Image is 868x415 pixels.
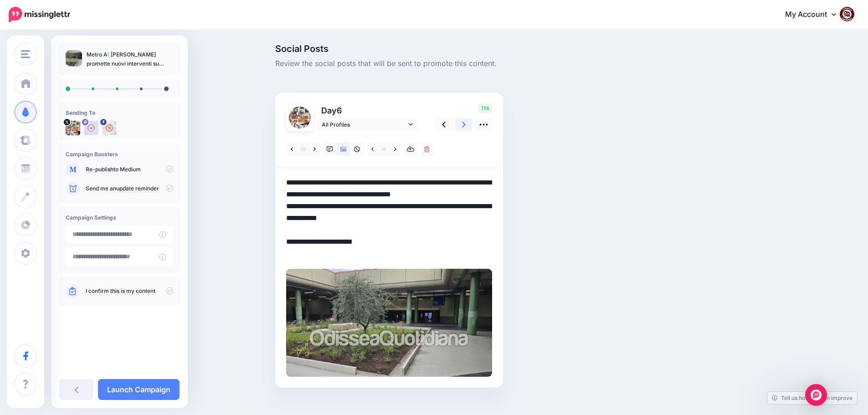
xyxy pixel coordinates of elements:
a: Re-publish [86,166,113,173]
a: I confirm this is my content [86,287,155,295]
span: Social Posts [275,44,698,53]
h4: Campaign Settings [66,214,173,221]
img: user_default_image.png [84,121,98,135]
img: 93a72027f60cd82f494d1dbaf946b36f.jpg [286,269,492,377]
a: update reminder [116,185,159,192]
img: Missinglettr [9,7,70,22]
p: Metro A: [PERSON_NAME] promette nuovi interventi su Anagnina [87,50,173,68]
a: All Profiles [317,118,417,131]
a: Tell us how we can improve [767,392,857,404]
div: Open Intercom Messenger [805,384,827,406]
span: 6 [337,106,342,115]
a: My Account [776,4,854,26]
p: to Medium [86,165,173,174]
span: Review the social posts that will be sent to promote this content. [275,58,698,70]
img: menu.png [21,50,30,58]
img: uTTNWBrh-84924.jpeg [289,107,311,128]
img: 463453305_2684324355074873_6393692129472495966_n-bsa154739.jpg [102,121,117,135]
span: 114 [478,104,492,113]
img: 93a72027f60cd82f494d1dbaf946b36f_thumb.jpg [66,50,82,67]
h4: Sending To [66,109,173,116]
img: uTTNWBrh-84924.jpeg [66,121,80,135]
p: Day [317,104,419,117]
h4: Campaign Boosters [66,151,173,158]
span: All Profiles [322,120,406,129]
p: Send me an [86,184,173,193]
